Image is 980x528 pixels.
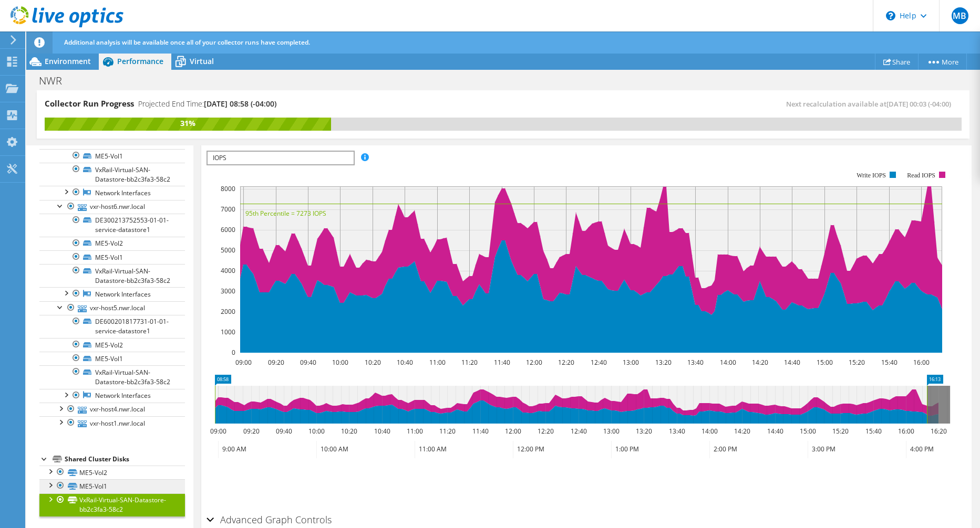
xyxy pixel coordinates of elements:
text: 12:00 [525,358,542,367]
text: 15:20 [832,427,848,436]
text: 09:40 [275,427,292,436]
a: DE300213752553-01-01-service-datastore1 [39,214,185,237]
text: 14:20 [751,358,768,367]
div: 31% [45,118,331,129]
text: 09:00 [210,427,226,436]
text: 11:40 [493,358,510,367]
svg: \n [886,11,895,20]
text: 15:20 [848,358,864,367]
a: Network Interfaces [39,389,185,403]
text: 95th Percentile = 7273 IOPS [245,209,326,218]
text: 10:40 [396,358,412,367]
text: 12:00 [504,427,521,436]
text: 15:40 [865,427,881,436]
text: 11:20 [439,427,455,436]
span: Additional analysis will be available once all of your collector runs have completed. [64,38,310,47]
text: 09:20 [267,358,284,367]
text: 10:20 [364,358,380,367]
text: 15:00 [799,427,816,436]
span: Virtual [190,56,214,66]
a: ME5-Vol1 [39,250,185,264]
text: 1000 [221,328,235,336]
span: [DATE] 00:03 (-04:00) [886,99,951,109]
text: 11:20 [461,358,477,367]
text: 09:40 [300,358,316,367]
text: 3000 [221,287,235,295]
text: 11:00 [406,427,422,436]
text: 13:20 [635,427,652,436]
a: VxRail-Virtual-SAN-Datastore-bb2c3fa3-58c2 [39,365,185,388]
span: IOPS [208,152,353,164]
text: 2000 [221,307,235,316]
text: 13:20 [655,358,671,367]
text: 16:00 [898,427,914,436]
text: 5000 [221,246,235,255]
text: 13:00 [603,427,619,436]
text: 14:00 [719,358,736,367]
text: 13:40 [687,358,703,367]
span: Environment [45,56,91,66]
a: vxr-host6.nwr.local [39,200,185,214]
text: 10:20 [341,427,357,436]
text: 7000 [221,205,235,214]
text: 12:40 [570,427,586,436]
text: 8000 [221,184,235,193]
text: 13:00 [622,358,638,367]
a: vxr-host1.nwr.local [39,416,185,430]
a: DE600201817731-01-01-service-datastore1 [39,315,185,338]
text: 4000 [221,266,235,275]
text: 10:00 [332,358,348,367]
a: VxRail-Virtual-SAN-Datastore-bb2c3fa3-58c2 [39,264,185,287]
a: ME5-Vol2 [39,338,185,352]
text: 15:40 [881,358,897,367]
text: 11:40 [472,427,488,436]
text: Write IOPS [857,172,886,179]
span: MB [952,7,968,24]
text: 16:20 [930,427,946,436]
a: vxr-host4.nwr.local [39,403,185,416]
text: 09:00 [235,358,251,367]
text: 14:00 [701,427,717,436]
a: vxr-host5.nwr.local [39,301,185,315]
a: ME5-Vol1 [39,352,185,365]
a: Network Interfaces [39,287,185,301]
text: Read IOPS [907,172,935,179]
a: ME5-Vol2 [39,466,185,479]
text: 14:40 [767,427,783,436]
text: 09:20 [243,427,259,436]
text: 12:20 [558,358,574,367]
text: 15:00 [816,358,832,367]
span: Performance [117,56,163,66]
text: 16:00 [913,358,929,367]
text: 14:40 [783,358,800,367]
h4: Projected End Time: [138,98,276,110]
text: 10:00 [308,427,324,436]
text: 6000 [221,225,235,234]
a: ME5-Vol2 [39,237,185,250]
text: 13:40 [668,427,685,436]
text: 0 [232,348,235,357]
text: 12:20 [537,427,553,436]
a: VxRail-Virtual-SAN-Datastore-bb2c3fa3-58c2 [39,493,185,516]
a: ME5-Vol1 [39,149,185,163]
text: 12:40 [590,358,606,367]
div: Shared Cluster Disks [65,453,185,466]
a: Share [875,54,919,70]
text: 10:40 [374,427,390,436]
a: ME5-Vol1 [39,479,185,493]
span: [DATE] 08:58 (-04:00) [204,99,276,109]
a: More [918,54,967,70]
span: Next recalculation available at [786,99,956,109]
text: 14:20 [734,427,750,436]
text: 11:00 [429,358,445,367]
a: VxRail-Virtual-SAN-Datastore-bb2c3fa3-58c2 [39,163,185,186]
a: Network Interfaces [39,186,185,199]
h1: NWR [34,75,78,87]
